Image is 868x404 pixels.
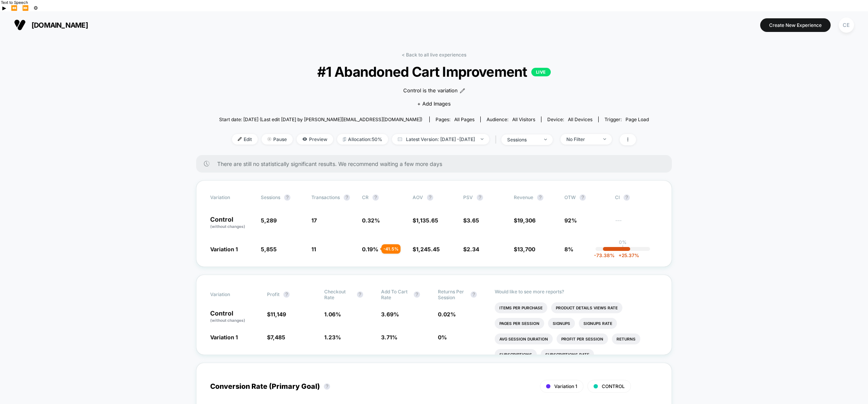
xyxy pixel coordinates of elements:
span: Pause [262,134,293,145]
span: Revenue [514,194,533,200]
div: Audience: [487,116,535,122]
img: end [603,138,606,140]
button: ? [537,194,543,201]
li: Signups [548,318,575,329]
span: Variation 1 [210,246,238,252]
span: $ [514,246,535,252]
li: Subscriptions [495,349,537,360]
span: 1,245.45 [416,246,440,252]
button: ? [284,194,290,201]
span: 1,135.65 [416,217,438,224]
p: Control [210,216,253,229]
span: Profit [267,291,279,297]
div: - 41.5 % [381,244,401,254]
button: ? [357,291,363,298]
p: Control [210,310,259,323]
span: Checkout Rate [324,289,353,300]
span: 3.65 [467,217,479,224]
span: CR [362,194,369,200]
div: CE [839,18,854,33]
li: Avg Session Duration [495,333,553,344]
span: 17 [311,217,317,224]
span: Variation 1 [210,334,238,340]
span: Returns Per Session [438,289,467,300]
span: --- [615,218,658,229]
span: CI [615,194,658,201]
span: 5,855 [261,246,277,252]
li: Signups Rate [579,318,617,329]
li: Pages Per Session [495,318,544,329]
span: Preview [297,134,333,145]
span: 19,306 [517,217,536,224]
li: Profit Per Session [557,333,608,344]
span: CONTROL [602,383,625,389]
span: 25.37 % [615,252,639,258]
span: $ [463,246,479,252]
span: Control is the variation [403,87,458,95]
span: $ [413,217,438,224]
p: Would like to see more reports? [495,289,658,295]
span: Transactions [311,194,340,200]
span: 7,485 [271,334,285,340]
button: ? [427,194,433,201]
p: 0% [619,239,627,245]
li: Product Details Views Rate [551,302,622,313]
span: 5,289 [261,217,277,224]
span: [DOMAIN_NAME] [32,21,88,29]
button: CE [836,17,856,33]
span: + Add Images [417,101,451,107]
div: Pages: [436,116,474,122]
span: (without changes) [210,224,245,229]
img: end [481,138,483,140]
li: Subscriptions Rate [541,349,594,360]
span: 0.32 % [362,217,380,224]
div: sessions [507,137,538,143]
span: 1.23 % [324,334,341,340]
span: PSV [463,194,473,200]
button: ? [373,194,379,201]
button: ? [624,194,630,201]
span: all devices [568,116,592,122]
span: all pages [454,116,474,122]
span: $ [413,246,440,252]
span: Device: [541,116,598,122]
span: All Visitors [512,116,535,122]
span: Start date: [DATE] (Last edit [DATE] by [PERSON_NAME][EMAIL_ADDRESS][DOMAIN_NAME]) [219,116,422,122]
span: Add To Cart Rate [381,289,410,300]
li: Returns [612,333,640,344]
img: end [544,139,547,140]
span: | [493,134,501,145]
span: (without changes) [210,318,245,323]
button: ? [344,194,350,201]
span: 1.06 % [324,311,341,318]
img: edit [238,137,242,141]
span: Allocation: 50% [337,134,388,145]
button: ? [324,383,330,390]
img: rebalance [343,137,346,141]
button: ? [477,194,483,201]
span: 3.69 % [381,311,399,318]
span: There are still no statistically significant results. We recommend waiting a few more days [217,161,656,167]
span: Variation 1 [554,383,577,389]
span: $ [267,334,285,340]
span: #1 Abandoned Cart Improvement [241,64,627,80]
span: $ [463,217,479,224]
p: | [622,245,624,251]
button: ? [580,194,586,201]
p: LIVE [531,68,551,76]
span: 0.02 % [438,311,456,318]
span: 0 % [438,334,447,340]
span: + [618,252,622,258]
span: Page Load [626,116,649,122]
img: calendar [398,137,402,141]
span: 11 [311,246,316,252]
span: 92% [564,217,577,224]
div: No Filter [566,136,597,142]
span: Variation [210,194,253,201]
span: 8% [564,246,573,252]
span: -73.38 % [594,252,615,258]
button: ? [283,291,290,298]
img: Visually logo [14,19,26,31]
span: 0.19 % [362,246,378,252]
button: Previous [9,5,20,11]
